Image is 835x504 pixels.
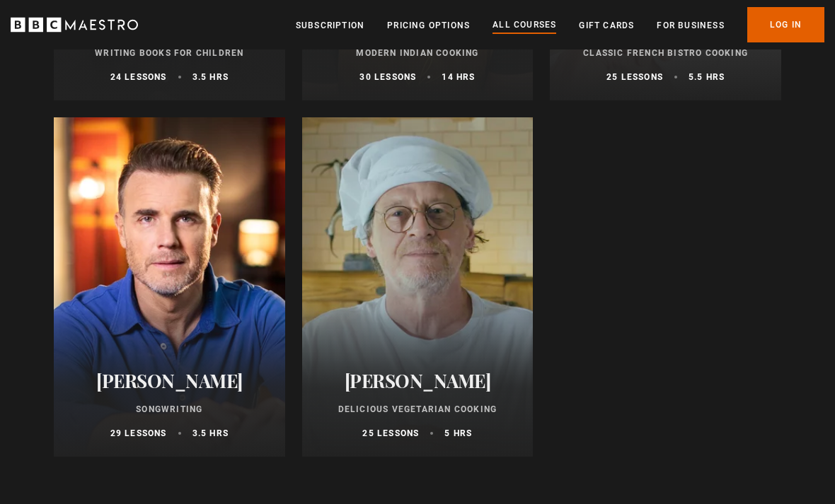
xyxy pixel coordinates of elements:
a: [PERSON_NAME] Songwriting 29 lessons 3.5 hrs [54,118,285,457]
p: 3.5 hrs [192,71,229,84]
a: Gift Cards [579,18,634,33]
a: Log In [747,7,824,42]
p: 25 lessons [606,71,663,84]
p: 3.5 hrs [192,428,229,440]
a: All Courses [493,18,556,33]
p: 5 hrs [444,428,472,440]
p: Delicious Vegetarian Cooking [319,404,517,416]
p: 29 lessons [110,428,167,440]
p: 25 lessons [362,428,419,440]
a: Subscription [296,18,364,33]
h2: [PERSON_NAME] [71,370,268,392]
nav: Primary [296,7,824,42]
p: 24 lessons [110,71,167,84]
h2: [PERSON_NAME] [319,370,517,392]
svg: BBC Maestro [11,14,138,35]
p: Songwriting [71,404,268,416]
p: Modern Indian Cooking [319,47,517,60]
p: 5.5 hrs [689,71,725,84]
p: 30 lessons [359,71,416,84]
a: Pricing Options [387,18,470,33]
a: For business [657,18,724,33]
p: 14 hrs [442,71,475,84]
a: [PERSON_NAME] Delicious Vegetarian Cooking 25 lessons 5 hrs [302,118,534,457]
p: Writing Books for Children [71,47,268,60]
p: Classic French Bistro Cooking [567,47,764,60]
